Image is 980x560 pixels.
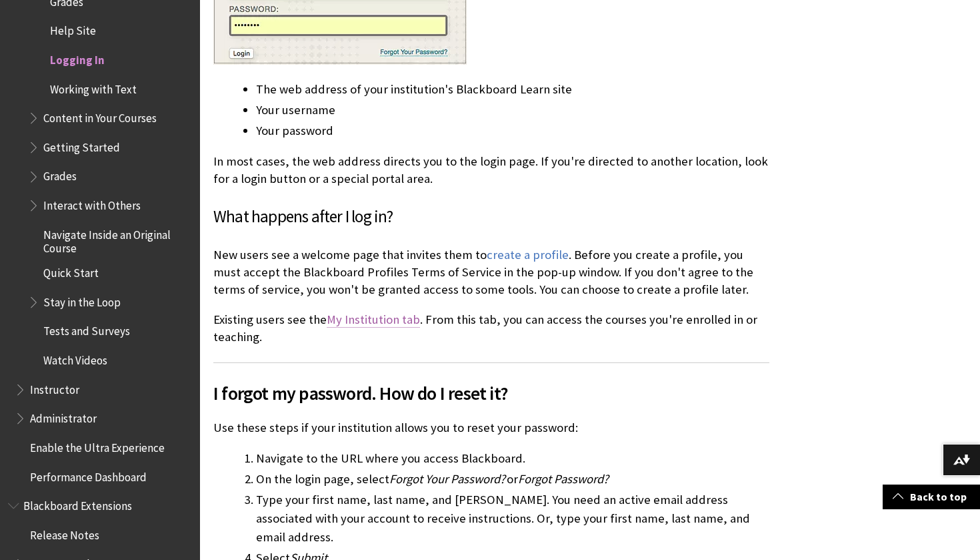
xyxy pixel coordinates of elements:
li: Your password [256,121,769,140]
span: Instructor [30,378,79,396]
span: Tests and Surveys [43,320,130,338]
span: Watch Videos [43,349,107,367]
li: The web address of your institution's Blackboard Learn site [256,80,769,99]
span: Help Site [50,19,96,37]
span: Getting Started [43,136,120,154]
span: Forgot Password? [518,471,609,487]
li: On the login page, select or [256,470,769,489]
p: Existing users see the . From this tab, you can access the courses you're enrolled in or teaching. [213,311,769,346]
span: Forgot Your Password? [389,471,505,487]
span: Release Notes [30,524,99,542]
p: In most cases, the web address directs you to the login page. If you're directed to another locat... [213,153,769,188]
li: Navigate to the URL where you access Blackboard. [256,449,769,468]
span: Interact with Others [43,194,141,212]
span: I forgot my password. How do I reset it? [213,379,769,407]
span: Stay in the Loop [43,291,121,309]
span: Navigate Inside an Original Course [43,224,191,255]
a: create a profile [487,247,569,263]
span: Grades [43,166,77,184]
h3: What happens after I log in? [213,204,769,230]
span: Administrator [30,407,97,425]
span: Logging In [50,49,105,67]
a: Back to top [883,485,980,509]
span: Blackboard Extensions [23,495,132,513]
li: Your username [256,101,769,119]
span: Enable the Ultra Experience [30,437,165,455]
p: New users see a welcome page that invites them to . Before you create a profile, you must accept ... [213,246,769,299]
p: Use these steps if your institution allows you to reset your password: [213,419,769,437]
span: Performance Dashboard [30,466,147,484]
span: Quick Start [43,262,99,280]
span: Working with Text [50,78,137,96]
span: Content in Your Courses [43,107,157,125]
a: My Institution tab [327,312,420,328]
li: Type your first name, last name, and [PERSON_NAME]. You need an active email address associated w... [256,491,769,547]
